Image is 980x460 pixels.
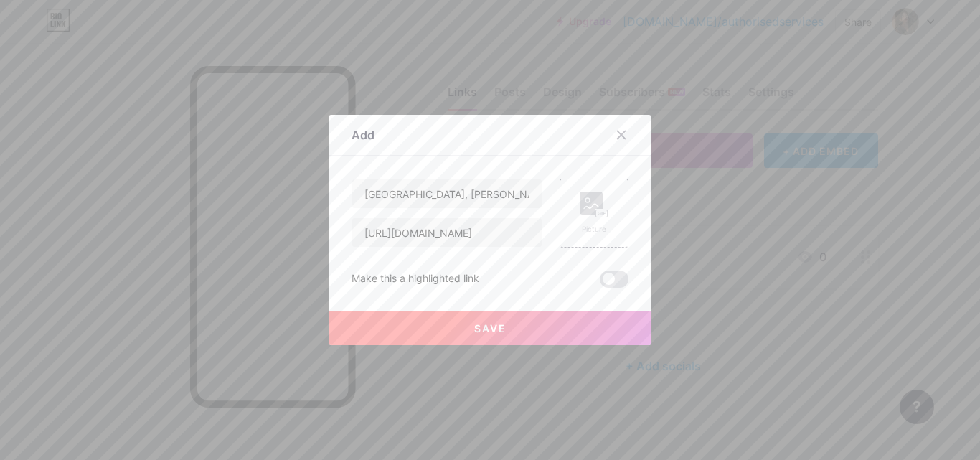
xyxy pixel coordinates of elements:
div: Picture [580,224,608,235]
input: Title [352,179,542,208]
div: Add [352,126,374,144]
span: Save [474,322,507,334]
button: Save [329,311,651,345]
div: Make this a highlighted link [352,271,479,288]
input: URL [352,218,542,247]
